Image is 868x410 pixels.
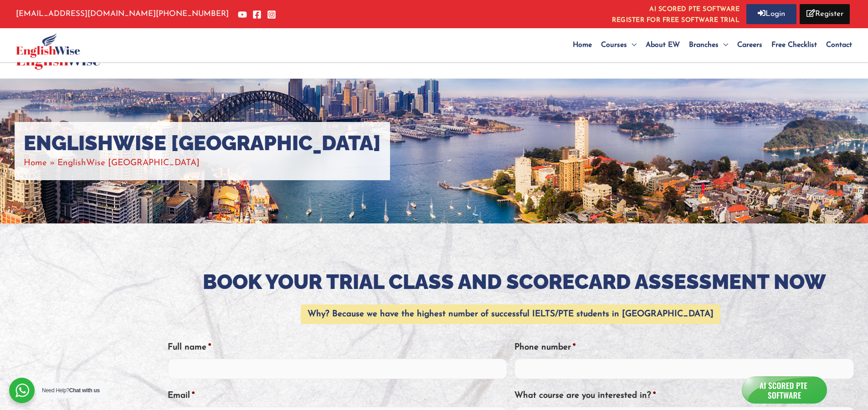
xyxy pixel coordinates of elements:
[24,159,47,167] a: Home
[737,41,762,49] span: Careers
[69,387,100,394] strong: Chat with us
[57,159,200,167] span: EnglishWise [GEOGRAPHIC_DATA]
[601,41,627,49] span: Courses
[612,4,740,24] a: AI SCORED PTE SOFTWAREREGISTER FOR FREE SOFTWARE TRIAL
[514,342,575,354] label: Phone number
[301,304,720,324] mark: Why? Because we have the highest number of successful IELTS/PTE students in [GEOGRAPHIC_DATA]
[767,29,822,61] a: Free Checklist
[514,390,656,402] label: What course are you interested in?
[568,29,596,61] a: Home
[733,29,767,61] a: Careers
[771,41,817,49] span: Free Checklist
[800,4,850,24] a: Register
[568,29,852,61] nav: Site Navigation
[573,41,592,49] span: Home
[822,29,852,61] a: Contact
[612,4,740,15] i: AI SCORED PTE SOFTWARE
[42,387,100,394] span: Need Help?
[744,377,825,403] img: icon_a.png
[267,10,276,19] a: Instagram
[168,390,195,402] label: Email
[826,41,852,49] span: Contact
[168,269,862,296] h2: Book your trial class and scorecard assessment now
[168,342,211,354] label: Full name
[16,33,80,58] img: English Wise
[24,131,381,156] h1: EnglishWise [GEOGRAPHIC_DATA]
[684,29,733,61] a: Branches
[24,156,381,171] nav: Breadcrumbs
[16,10,156,18] a: [EMAIL_ADDRESS][DOMAIN_NAME]
[252,10,262,19] a: Facebook
[746,4,796,24] a: Login
[238,10,247,19] a: YouTube
[16,7,229,21] p: [PHONE_NUMBER]
[641,29,684,61] a: About EW
[596,29,641,61] a: Courses
[689,41,719,49] span: Branches
[646,41,680,49] span: About EW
